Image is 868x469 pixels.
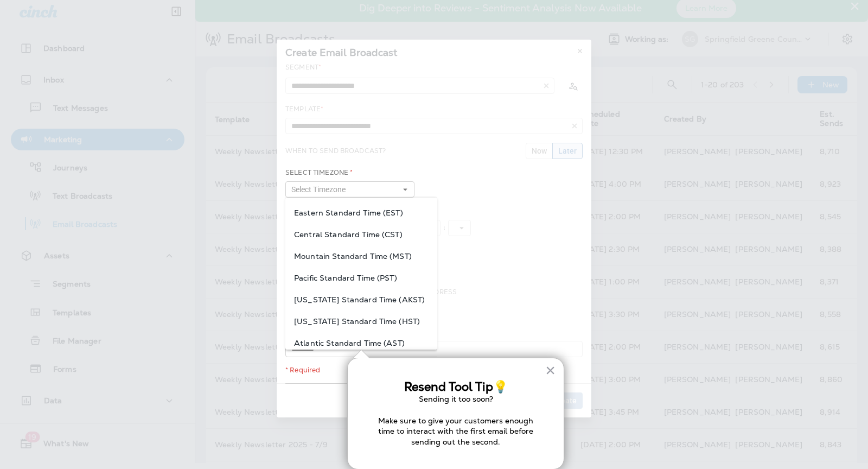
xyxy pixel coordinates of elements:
[294,317,429,326] span: [US_STATE] Standard Time (HST)
[294,230,429,239] span: Central Standard Time (CST)
[294,252,429,261] span: Mountain Standard Time (MST)
[285,168,353,177] label: Select Timezone
[369,416,542,448] p: Make sure to give your customers enough time to interact with the first email before sending out ...
[369,394,542,405] p: Sending it too soon?
[545,362,556,379] button: Close
[294,274,429,282] span: Pacific Standard Time (PST)
[291,185,350,194] span: Select Timezone
[294,339,429,347] span: Atlantic Standard Time (AST)
[294,208,429,217] span: Eastern Standard Time (EST)
[294,295,429,304] span: [US_STATE] Standard Time (AKST)
[285,366,583,375] div: * Required
[369,380,542,394] h3: Resend Tool Tip💡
